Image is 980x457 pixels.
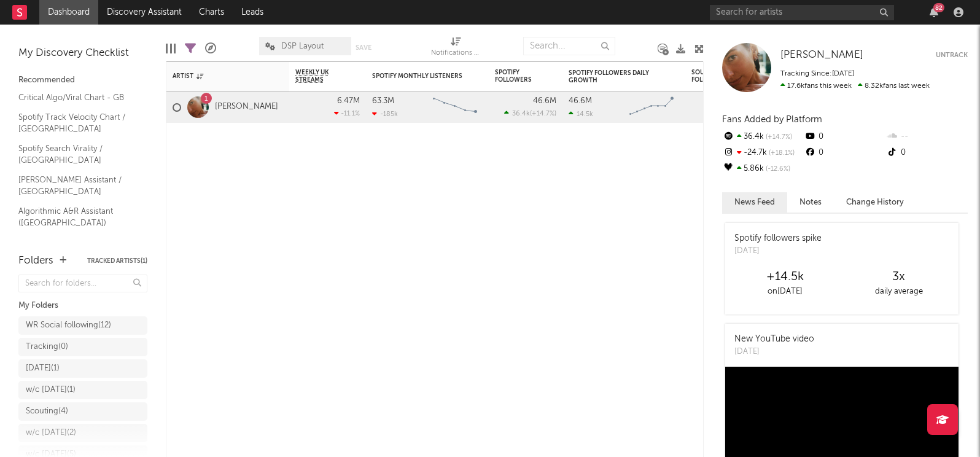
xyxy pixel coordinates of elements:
span: +18.1 % [767,150,795,157]
span: 8.32k fans last week [780,82,930,90]
div: Spotify followers spike [734,232,822,245]
div: Notifications (Artist) [431,46,480,61]
div: 14.5k [569,110,593,118]
div: -11.1 % [334,109,360,117]
a: [PERSON_NAME] Assistant / [GEOGRAPHIC_DATA] [18,173,135,198]
div: My Folders [18,299,147,313]
div: Tracking ( 0 ) [26,340,68,354]
span: +14.7 % [764,134,792,141]
span: 36.4k [512,111,530,117]
div: Spotify Followers Daily Growth [569,69,661,84]
a: Scouting(4) [18,402,147,421]
input: Search for artists [710,5,894,20]
div: 46.6M [569,97,592,105]
span: Weekly UK Streams [295,69,341,84]
div: -- [886,129,968,145]
span: DSP Layout [281,42,324,50]
div: ( ) [504,109,556,117]
span: 17.6k fans this week [780,82,852,90]
a: Critical Algo/Viral Chart - GB [18,91,135,104]
div: w/c [DATE] ( 2 ) [26,426,76,440]
a: [PERSON_NAME] [780,49,863,61]
div: 0 [804,145,885,161]
a: WR Social following(12) [18,316,147,335]
div: WR Social following ( 12 ) [26,318,111,333]
div: 3 x [842,270,955,284]
a: Algorithmic A&R Assistant ([GEOGRAPHIC_DATA]) [18,205,135,230]
div: 63.3M [372,97,394,105]
div: 82 [933,3,944,12]
a: Tracking(0) [18,338,147,356]
div: w/c [DATE] ( 1 ) [26,383,76,397]
button: Change History [834,192,916,213]
div: [DATE] [734,245,822,257]
button: Untrack [936,49,968,61]
div: Scouting ( 4 ) [26,404,68,419]
div: 5.86k [722,161,804,177]
span: -12.6 % [764,166,790,173]
span: Tracking Since: [DATE] [780,70,854,77]
div: Artist [173,72,265,80]
div: SoundCloud Followers [691,69,734,84]
div: Spotify Followers [495,69,538,84]
div: +14.5k [728,270,842,284]
div: [DATE] ( 1 ) [26,361,60,376]
div: Spotify Monthly Listeners [372,72,464,80]
div: 46.6M [533,97,556,105]
button: News Feed [722,192,787,213]
button: 82 [930,7,938,17]
div: My Discovery Checklist [18,46,147,61]
button: Notes [787,192,834,213]
div: Edit Columns [166,31,176,66]
svg: Chart title [624,92,679,123]
div: 6.47M [337,97,360,105]
button: Save [356,44,371,51]
a: Spotify Search Virality / [GEOGRAPHIC_DATA] [18,142,135,167]
a: w/c [DATE](1) [18,381,147,399]
div: A&R Pipeline [205,31,216,66]
div: New YouTube video [734,333,814,346]
div: -24.7k [722,145,804,161]
a: w/c [DATE](2) [18,424,147,442]
a: Spotify Track Velocity Chart / [GEOGRAPHIC_DATA] [18,111,135,136]
div: Filters(1 of 1) [185,31,196,66]
span: [PERSON_NAME] [780,50,863,60]
span: Fans Added by Platform [722,115,822,124]
div: [DATE] [734,346,814,358]
div: 36.4k [722,129,804,145]
div: 0 [804,129,885,145]
svg: Chart title [427,92,483,123]
div: Recommended [18,73,147,88]
div: on [DATE] [728,284,842,299]
div: daily average [842,284,955,299]
input: Search... [523,37,615,55]
a: [PERSON_NAME] [215,102,278,112]
div: -185k [372,110,398,118]
button: Tracked Artists(1) [87,258,147,264]
div: 0 [886,145,968,161]
div: Notifications (Artist) [431,31,480,66]
input: Search for folders... [18,275,147,292]
a: [DATE](1) [18,359,147,378]
div: Folders [18,254,53,268]
span: +14.7 % [532,111,554,117]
